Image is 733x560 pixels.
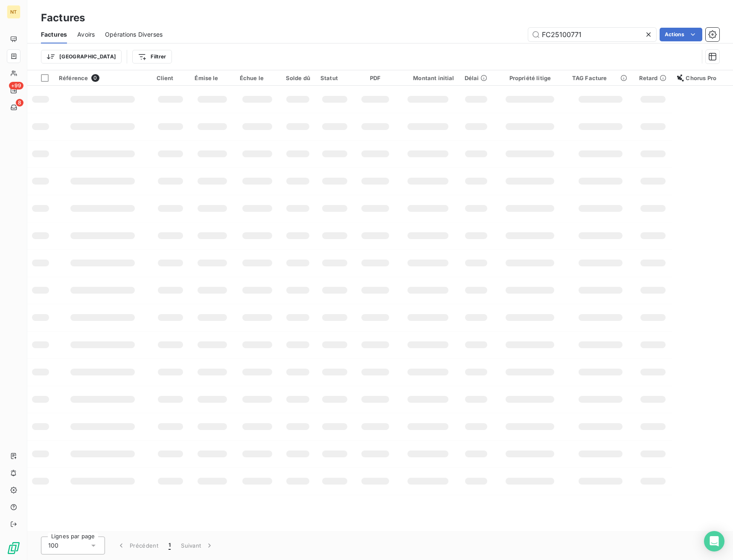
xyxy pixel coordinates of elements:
[320,75,349,81] div: Statut
[132,50,172,64] button: Filtrer
[41,10,85,26] h3: Factures
[157,75,185,81] div: Client
[7,5,20,19] div: NT
[528,28,656,41] input: Rechercher
[195,75,229,81] div: Émise le
[169,541,171,550] span: 1
[677,75,728,81] div: Chorus Pro
[639,75,667,81] div: Retard
[176,537,219,554] button: Suivant
[285,75,310,81] div: Solde dû
[401,75,454,81] div: Montant initial
[41,30,67,39] span: Factures
[91,74,99,82] span: 0
[240,75,275,81] div: Échue le
[359,75,391,81] div: PDF
[465,75,488,81] div: Délai
[16,99,23,107] span: 8
[163,537,176,554] button: 1
[9,82,23,89] span: +99
[105,30,163,39] span: Opérations Diverses
[498,75,562,81] div: Propriété litige
[112,537,163,554] button: Précédent
[7,541,20,555] img: Logo LeanPay
[48,541,58,550] span: 100
[77,30,95,39] span: Avoirs
[41,50,122,64] button: [GEOGRAPHIC_DATA]
[59,75,88,81] span: Référence
[660,28,702,41] button: Actions
[704,531,724,551] div: Open Intercom Messenger
[572,75,629,81] div: TAG Facture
